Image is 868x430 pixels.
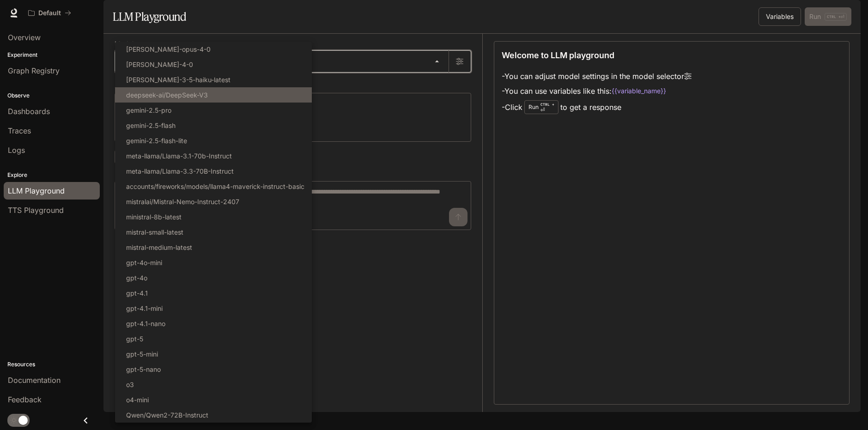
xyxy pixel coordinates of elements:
p: [PERSON_NAME]-4-0 [126,60,193,69]
p: gemini-2.5-flash-lite [126,136,187,145]
p: mistral-medium-latest [126,242,192,252]
p: o4-mini [126,395,149,405]
p: Qwen/Qwen2-72B-Instruct [126,410,208,420]
p: deepseek-ai/DeepSeek-V3 [126,90,208,100]
p: ministral-8b-latest [126,212,182,222]
p: [PERSON_NAME]-3-5-haiku-latest [126,75,231,85]
p: accounts/fireworks/models/llama4-maverick-instruct-basic [126,182,304,191]
p: gpt-4o-mini [126,258,162,267]
p: meta-llama/Llama-3.3-70B-Instruct [126,166,234,176]
p: [PERSON_NAME]-opus-4-0 [126,44,211,54]
p: gemini-2.5-pro [126,105,171,115]
p: gemini-2.5-flash [126,121,176,130]
p: gpt-4.1 [126,288,148,298]
p: gpt-4.1-nano [126,319,165,328]
p: mistral-small-latest [126,227,183,237]
p: mistralai/Mistral-Nemo-Instruct-2407 [126,197,239,206]
p: gpt-5-mini [126,349,158,359]
p: o3 [126,380,134,389]
p: gpt-5 [126,334,143,344]
p: meta-llama/Llama-3.1-70b-Instruct [126,151,232,161]
p: gpt-5-nano [126,364,161,374]
p: gpt-4.1-mini [126,303,163,313]
p: gpt-4o [126,273,147,283]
